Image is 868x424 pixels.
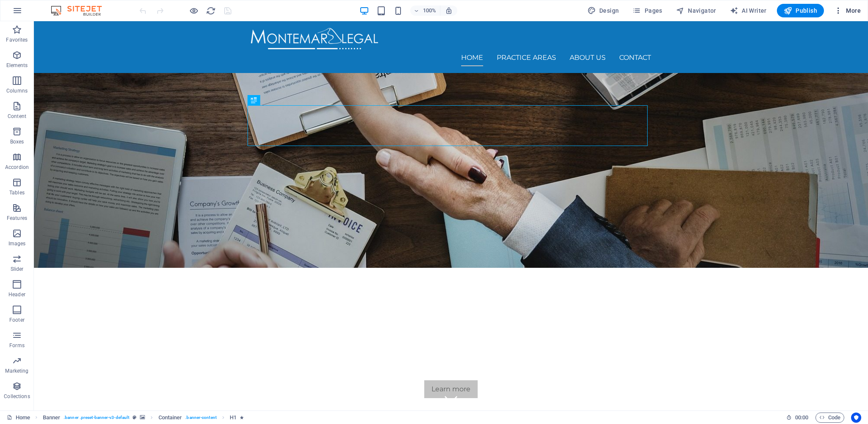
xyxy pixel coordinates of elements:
p: Forms [9,342,25,349]
button: Pages [629,4,665,17]
span: : [801,414,802,421]
button: Publish [777,4,824,17]
button: AI Writer [726,4,770,17]
h6: Session time [786,413,809,423]
p: Footer [9,317,25,323]
p: Content [8,113,26,120]
span: Click to select. Double-click to edit [159,413,182,423]
p: Features [7,215,27,222]
p: Collections [4,393,30,400]
button: 100% [410,6,440,16]
a: Click to cancel selection. Double-click to open Pages [7,413,30,423]
p: Accordion [5,164,29,171]
i: This element contains a background [140,415,145,420]
span: . banner .preset-banner-v3-default [64,413,129,423]
p: Boxes [10,138,24,145]
i: Element contains an animation [240,415,244,420]
i: On resize automatically adjust zoom level to fit chosen device. [445,7,453,14]
button: More [831,4,864,17]
button: Usercentrics [851,413,861,423]
p: Tables [9,189,25,196]
button: Code [815,413,844,423]
img: Editor Logo [49,6,112,16]
span: More [834,6,861,15]
p: Columns [6,87,28,94]
span: 00 00 [795,413,808,423]
span: Navigator [676,6,716,15]
p: Elements [6,62,28,69]
h6: 100% [423,6,437,16]
span: AI Writer [730,6,767,15]
p: Images [8,240,26,247]
span: Code [819,413,840,423]
i: This element is a customizable preset [133,415,136,420]
span: Pages [632,6,662,15]
button: Click here to leave preview mode and continue editing [189,6,199,16]
span: Design [587,6,619,15]
p: Slider [11,266,24,272]
span: Click to select. Double-click to edit [230,413,236,423]
p: Favorites [6,37,28,43]
button: Navigator [673,4,720,17]
nav: breadcrumb [43,413,244,423]
button: reload [206,6,216,16]
i: Reload page [206,6,216,16]
span: Click to select. Double-click to edit [43,413,61,423]
span: . banner-content [185,413,216,423]
p: Header [8,291,25,298]
p: Marketing [5,368,28,374]
span: Publish [784,6,817,15]
button: Design [584,4,623,17]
